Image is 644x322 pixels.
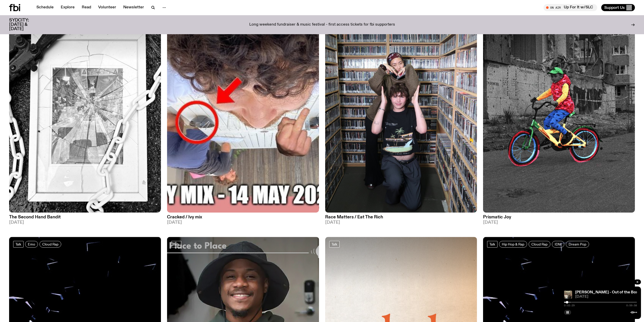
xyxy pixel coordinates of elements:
span: Emo [28,242,35,246]
img: Ethan and Yvonne in the music library at the studio. In the background, you can see shelves of CD... [325,10,477,213]
span: Cloud Rap [531,242,548,246]
a: Cracked / Ivy mix[DATE] [167,213,319,225]
button: Support Us [601,4,635,11]
a: Race Matters / Eat The Rich[DATE] [325,213,477,225]
span: Hip Hop & Rap [502,242,524,246]
span: [DATE] [575,295,637,299]
span: [DATE] [167,220,319,225]
h3: Prismatic Joy [483,215,635,219]
span: Talk [173,242,179,246]
span: [DATE] [483,220,635,225]
a: Cloud Rap [529,241,550,248]
a: Prismatic Joy[DATE] [483,213,635,225]
button: On AirUp For It w/SLC [544,4,597,11]
a: Cloud Rap [39,241,61,248]
span: Dream Pop [569,242,586,246]
span: 0:59:58 [626,304,637,307]
span: Cloud Rap [42,242,58,246]
span: Talk [331,242,337,246]
a: IDM [552,241,564,248]
span: Support Us [604,5,625,10]
a: Talk [13,241,24,248]
p: Long weekend fundraiser & music festival - first access tickets for fbi supporters [249,23,395,27]
a: Emo [25,241,38,248]
a: Explore [58,4,78,11]
img: Broken glass from a picture frame which has a clamp attached to it and a chain going around it. [9,10,161,213]
h3: Race Matters / Eat The Rich [325,215,477,219]
h3: Cracked / Ivy mix [167,215,319,219]
a: [PERSON_NAME] - Out of the Box [575,290,638,294]
span: [DATE] [325,220,477,225]
a: Volunteer [95,4,119,11]
img: A young boy rides his bike in colour on a black and white background of a run down multi-story bu... [483,10,635,213]
a: Talk [487,241,497,248]
a: Schedule [33,4,57,11]
span: Talk [15,242,21,246]
a: Read [79,4,94,11]
h3: SYDCITY: [DATE] & [DATE] [9,18,41,31]
a: Talk [329,241,340,248]
span: IDM [555,242,562,246]
a: Newsletter [120,4,147,11]
span: 0:02:29 [564,304,575,307]
span: [DATE] [9,220,161,225]
span: Talk [489,242,495,246]
a: Hip Hop & Rap [499,241,527,248]
a: Talk [171,241,181,248]
h3: The Second Hand Bandit [9,215,161,219]
img: https://media.fbi.radio/images/IMG_7702.jpg [564,291,572,299]
a: Dream Pop [566,241,589,248]
a: The Second Hand Bandit[DATE] [9,213,161,225]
